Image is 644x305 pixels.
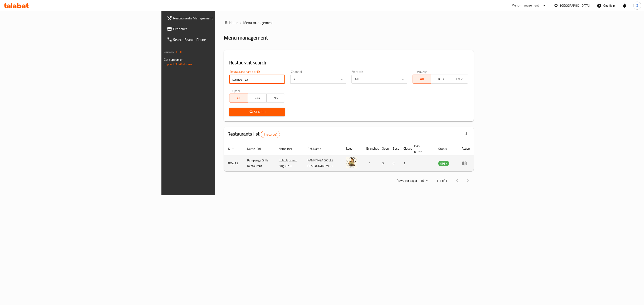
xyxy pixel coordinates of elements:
[343,142,363,155] th: Logo
[163,34,269,45] a: Search Branch Phone
[173,15,265,21] span: Restaurants Management
[414,143,430,154] span: POS group
[431,75,450,84] button: TGO
[163,13,269,23] a: Restaurants Management
[248,94,267,102] button: Yes
[397,178,417,184] p: Rows per page:
[419,178,429,184] div: Rows per page:
[304,155,343,171] td: PAMPANGA GRILLS RESTAURANT W.L.L
[436,178,447,184] p: 1-1 of 1
[346,157,357,168] img: Pampanga Grills Restaurant
[233,109,281,115] span: Search
[438,161,449,166] span: OPEN
[290,75,346,84] div: All
[247,146,267,151] span: Name (En)
[389,142,400,155] th: Busy
[275,155,304,171] td: مطعم بامبانجا للمشويات
[224,142,474,171] table: enhanced table
[164,49,175,55] span: Version:
[415,76,430,82] span: All
[231,95,246,101] span: All
[173,37,265,42] span: Search Branch Phone
[307,146,327,151] span: Ref. Name
[164,61,192,67] a: Support.OpsPlatform
[163,23,269,34] a: Branches
[560,3,590,8] div: [GEOGRAPHIC_DATA]
[363,142,378,155] th: Branches
[227,131,280,138] h2: Restaurants list
[173,26,265,31] span: Branches
[512,3,539,8] div: Menu-management
[433,76,448,82] span: TGO
[232,89,241,92] label: Upsell
[224,20,474,25] nav: breadcrumb
[261,131,280,138] div: Total records count
[413,75,431,84] button: All
[229,94,248,102] button: All
[389,155,400,171] td: 0
[458,142,474,155] th: Action
[636,3,638,8] span: Z
[229,108,285,116] button: Search
[227,146,236,151] span: ID
[279,146,298,151] span: Name (Ar)
[175,49,182,55] span: 1.0.0
[438,146,453,151] span: Status
[378,142,389,155] th: Open
[416,70,427,73] label: Delivery
[363,155,378,171] td: 1
[461,129,472,140] div: Export file
[352,75,407,84] div: All
[378,155,389,171] td: 0
[268,95,283,101] span: No
[261,132,280,137] span: 1 record(s)
[229,75,285,84] input: Search for restaurant name or ID..
[400,155,411,171] td: 1
[250,95,265,101] span: Yes
[164,57,184,63] span: Get support on:
[450,75,468,84] button: TMP
[229,59,468,66] h2: Restaurant search
[266,94,285,102] button: No
[452,76,467,82] span: TMP
[400,142,411,155] th: Closed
